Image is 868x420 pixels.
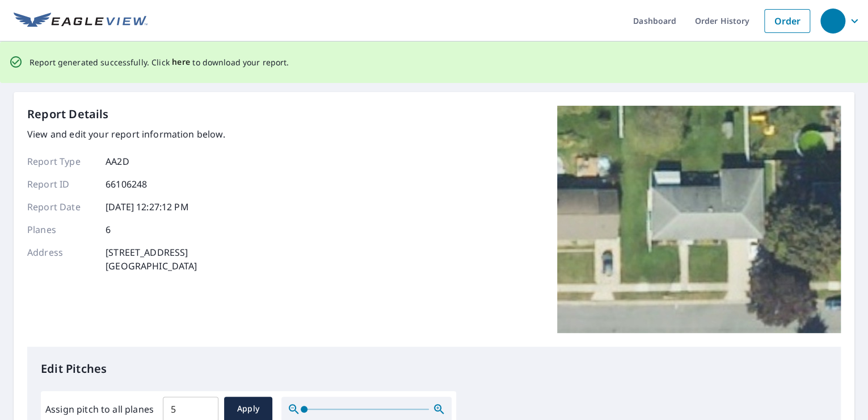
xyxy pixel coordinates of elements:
p: AA2D [106,155,129,168]
img: Top image [557,106,841,333]
p: [DATE] 12:27:12 PM [106,200,189,214]
p: [STREET_ADDRESS] [GEOGRAPHIC_DATA] [106,246,197,273]
p: Address [27,246,95,273]
a: Order [764,9,810,33]
p: Report ID [27,177,95,191]
p: 6 [106,223,111,236]
p: View and edit your report information below. [27,127,225,141]
label: Assign pitch to all planes [45,402,154,416]
p: Edit Pitches [41,360,827,377]
span: Apply [233,402,263,416]
p: Report Type [27,155,95,168]
p: Report generated successfully. Click to download your report. [30,55,289,69]
p: 66106248 [106,177,147,191]
p: Report Date [27,200,95,214]
button: here [172,55,191,69]
p: Report Details [27,106,109,123]
p: Planes [27,223,95,236]
img: EV Logo [14,13,148,30]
